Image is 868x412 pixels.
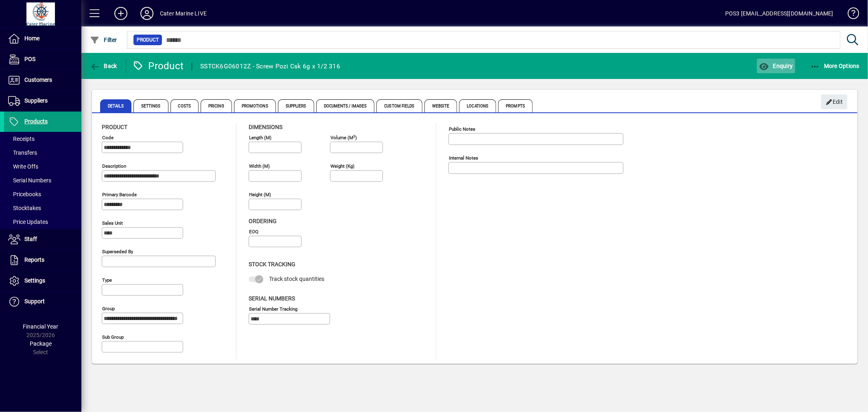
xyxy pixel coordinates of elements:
button: Profile [134,6,160,21]
mat-label: Code [102,135,114,140]
span: Prompts [498,99,533,112]
span: Price Updates [8,219,48,225]
mat-label: Superseded by [102,249,133,254]
span: Suppliers [278,99,314,112]
button: Enquiry [757,59,795,73]
span: Receipts [8,136,35,142]
span: Suppliers [24,97,48,104]
span: Write Offs [8,163,38,170]
mat-label: EOQ [249,229,258,234]
span: Website [424,99,457,112]
mat-label: Sales unit [102,220,123,226]
button: Edit [821,94,847,109]
span: Product [102,124,127,130]
a: Suppliers [4,91,81,111]
a: Customers [4,70,81,90]
span: Dimensions [249,124,282,130]
span: POS [24,56,35,62]
button: Filter [88,33,119,47]
button: Back [88,59,119,73]
a: Receipts [4,132,81,146]
a: Staff [4,229,81,250]
a: Knowledge Base [842,2,858,28]
a: Price Updates [4,215,81,229]
span: Settings [24,277,45,284]
span: Stock Tracking [249,261,295,267]
mat-label: Sub group [102,334,124,340]
app-page-header-button: Back [81,59,126,73]
span: Edit [826,95,843,109]
span: Serial Numbers [8,177,51,184]
mat-label: Height (m) [249,192,271,197]
span: Stocktakes [8,205,41,211]
span: Filter [90,37,117,43]
a: POS [4,49,81,70]
mat-label: Volume (m ) [330,135,357,140]
span: Ordering [249,218,277,224]
a: Support [4,291,81,312]
span: Track stock quantities [269,276,324,282]
mat-label: Length (m) [249,135,271,140]
div: Product [132,59,184,72]
mat-label: Public Notes [449,126,475,132]
span: Promotions [234,99,276,112]
span: Customers [24,77,52,83]
span: Enquiry [759,63,793,69]
div: POS3 [EMAIL_ADDRESS][DOMAIN_NAME] [725,7,833,20]
mat-label: Serial Number tracking [249,306,297,311]
a: Write Offs [4,160,81,173]
mat-label: Internal Notes [449,155,478,161]
a: Stocktakes [4,201,81,215]
a: Settings [4,271,81,291]
span: Reports [24,256,44,263]
div: SSTCK6G06012Z - Screw Pozi Csk 6g x 1/2 316 [200,60,340,73]
a: Pricebooks [4,187,81,201]
span: Financial Year [23,323,59,330]
span: Costs [171,99,199,112]
span: Pricebooks [8,191,41,197]
sup: 3 [353,134,355,138]
span: Documents / Images [316,99,375,112]
span: Products [24,118,48,125]
a: Serial Numbers [4,173,81,187]
a: Transfers [4,146,81,160]
mat-label: Weight (Kg) [330,163,354,169]
span: Package [30,340,52,347]
span: Serial Numbers [249,295,295,302]
a: Home [4,28,81,49]
div: Cater Marine LIVE [160,7,207,20]
button: Add [108,6,134,21]
mat-label: Description [102,163,126,169]
mat-label: Width (m) [249,163,270,169]
mat-label: Type [102,277,112,283]
span: More Options [810,63,860,69]
span: Back [90,63,117,69]
span: Custom Fields [376,99,422,112]
span: Locations [459,99,496,112]
span: Support [24,298,45,305]
span: Transfers [8,149,37,156]
span: Staff [24,236,37,242]
span: Settings [133,99,168,112]
mat-label: Primary barcode [102,192,137,197]
a: Reports [4,250,81,270]
span: Details [100,99,131,112]
button: More Options [808,59,862,73]
span: Home [24,35,39,42]
mat-label: Group [102,306,115,311]
span: Pricing [201,99,232,112]
span: Product [137,36,159,44]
